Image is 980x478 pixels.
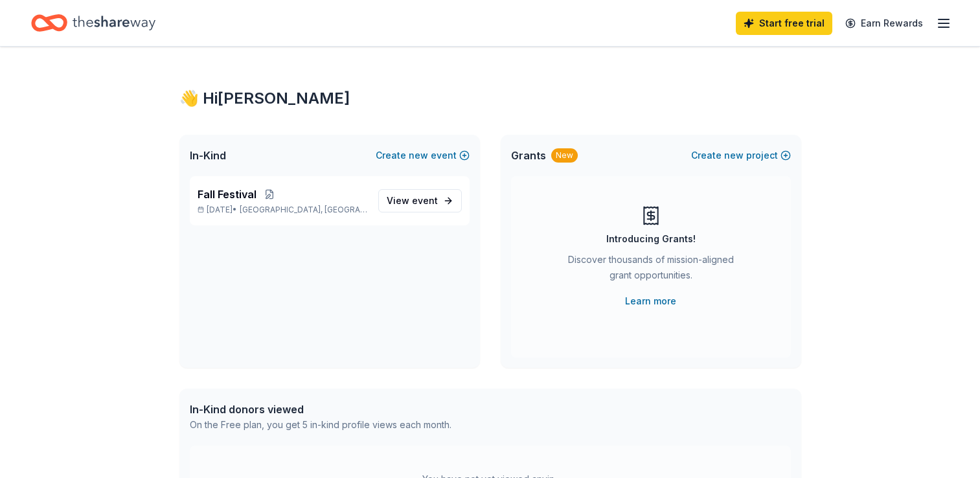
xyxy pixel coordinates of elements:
span: In-Kind [190,148,226,163]
div: On the Free plan, you get 5 in-kind profile views each month. [190,417,451,433]
button: Createnewproject [691,148,791,163]
span: Fall Festival [198,187,256,202]
span: new [409,148,428,163]
a: Start free trial [736,12,832,35]
a: Earn Rewards [838,12,931,35]
p: [DATE] • [198,205,368,215]
div: New [551,148,578,163]
span: Grants [511,148,546,163]
a: View event [378,189,462,212]
div: Introducing Grants! [606,231,696,247]
div: In-Kind donors viewed [190,402,451,417]
span: [GEOGRAPHIC_DATA], [GEOGRAPHIC_DATA] [240,205,367,215]
span: View [387,193,438,209]
div: 👋 Hi [PERSON_NAME] [179,88,801,109]
a: Home [31,8,155,38]
button: Createnewevent [376,148,470,163]
a: Learn more [625,293,676,309]
span: event [412,195,438,206]
div: Discover thousands of mission-aligned grant opportunities. [563,252,739,288]
span: new [724,148,744,163]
